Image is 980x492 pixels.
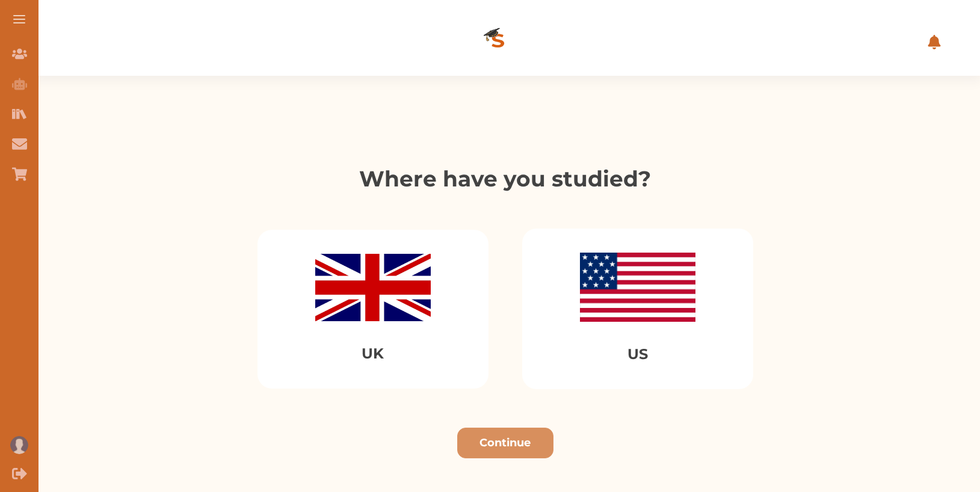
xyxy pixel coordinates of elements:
p: Where have you studied? [30,162,980,195]
img: User profile [10,436,28,454]
img: img [580,253,695,322]
button: Continue [457,428,553,458]
p: US [627,343,648,365]
img: img [315,254,431,321]
img: Logo [450,8,546,76]
p: UK [362,343,384,364]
